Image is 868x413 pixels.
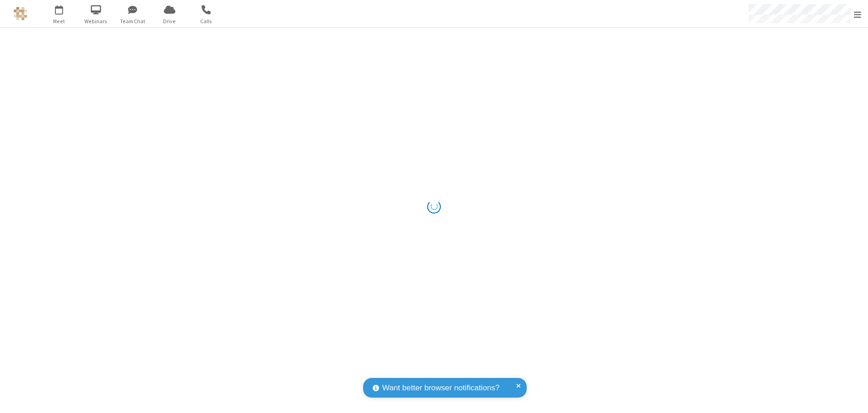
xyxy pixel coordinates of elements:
[79,17,113,25] span: Webinars
[116,17,150,25] span: Team Chat
[382,382,499,394] span: Want better browser notifications?
[189,17,223,25] span: Calls
[153,17,187,25] span: Drive
[42,17,76,25] span: Meet
[14,7,27,20] img: QA Selenium DO NOT DELETE OR CHANGE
